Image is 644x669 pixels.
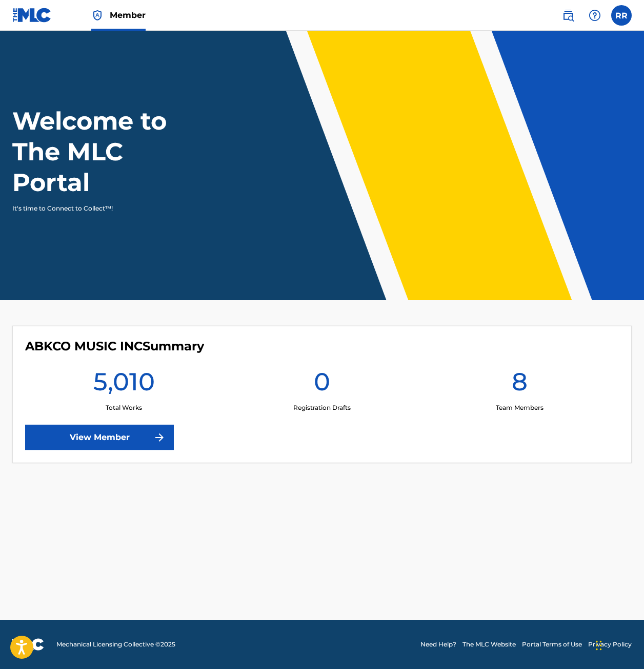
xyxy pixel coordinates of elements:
[12,8,52,23] img: MLC Logo
[12,204,190,213] p: It's time to Connect to Collect™!
[522,640,582,649] a: Portal Terms of Use
[106,403,142,412] p: Total Works
[25,339,204,354] h4: ABKCO MUSIC INC
[91,9,104,22] img: Top Rightsholder
[153,431,166,444] img: f7272a7cc735f4ea7f67.svg
[496,403,544,412] p: Team Members
[25,425,174,450] a: View Member
[420,640,456,649] a: Need Help?
[12,638,44,651] img: logo
[589,9,601,22] img: help
[611,5,632,26] div: User Menu
[512,366,528,403] h1: 8
[93,366,155,403] h1: 5,010
[12,106,204,198] h1: Welcome to The MLC Portal
[585,5,605,26] div: Help
[558,5,578,26] a: Public Search
[596,630,602,661] div: Drag
[562,9,574,22] img: search
[110,9,146,21] span: Member
[293,403,351,412] p: Registration Drafts
[462,640,516,649] a: The MLC Website
[56,640,175,649] span: Mechanical Licensing Collective © 2025
[314,366,330,403] h1: 0
[588,640,632,649] a: Privacy Policy
[593,620,644,669] iframe: Chat Widget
